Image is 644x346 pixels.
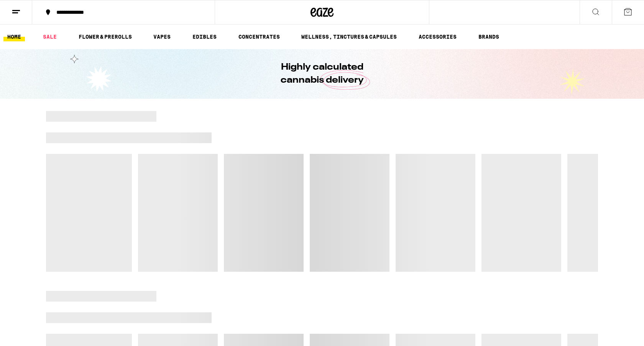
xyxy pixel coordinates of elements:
[75,32,136,41] a: FLOWER & PREROLLS
[39,32,61,41] a: SALE
[415,32,460,41] a: ACCESSORIES
[189,32,220,41] a: EDIBLES
[149,32,174,41] a: VAPES
[259,61,385,87] h1: Highly calculated cannabis delivery
[297,32,401,41] a: WELLNESS, TINCTURES & CAPSULES
[235,32,284,41] a: CONCENTRATES
[475,32,503,41] a: BRANDS
[3,32,25,41] a: HOME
